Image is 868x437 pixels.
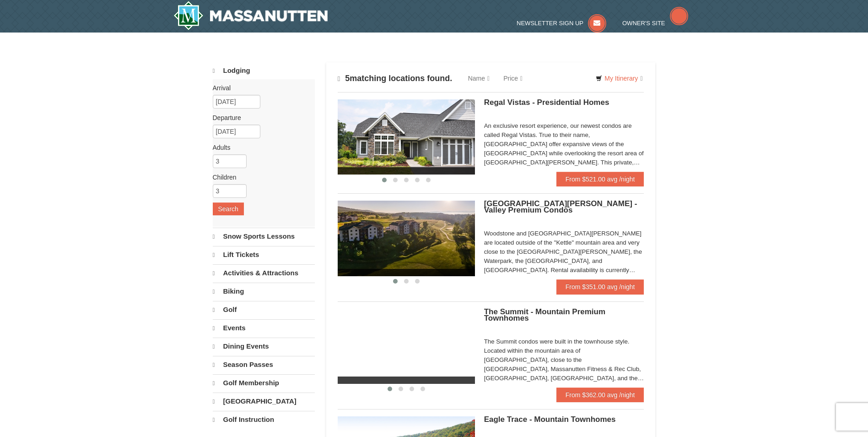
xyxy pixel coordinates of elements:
[556,388,644,402] a: From $362.00 avg /night
[173,1,328,30] img: Massanutten Resort Logo
[461,69,496,87] a: Name
[556,279,644,294] a: From $351.00 avg /night
[213,374,315,392] a: Golf Membership
[213,143,308,152] label: Adults
[213,264,315,282] a: Activities & Attractions
[345,74,350,83] span: 5
[517,20,583,27] span: Newsletter Sign Up
[213,202,244,215] button: Search
[484,307,605,322] span: The Summit - Mountain Premium Townhomes
[213,246,315,263] a: Lift Tickets
[213,411,315,428] a: Golf Instruction
[484,337,644,383] div: The Summit condos were built in the townhouse style. Located within the mountain area of [GEOGRAP...
[484,415,616,424] span: Eagle Trace - Mountain Townhomes
[590,71,648,85] a: My Itinerary
[213,173,308,182] label: Children
[213,301,315,318] a: Golf
[213,283,315,300] a: Biking
[496,69,529,87] a: Price
[213,319,315,337] a: Events
[517,20,606,27] a: Newsletter Sign Up
[622,20,665,27] span: Owner's Site
[213,338,315,355] a: Dining Events
[484,98,609,107] span: Regal Vistas - Presidential Homes
[213,113,308,122] label: Departure
[484,121,644,167] div: An exclusive resort experience, our newest condos are called Regal Vistas. True to their name, [G...
[556,172,644,186] a: From $521.00 avg /night
[213,356,315,373] a: Season Passes
[622,20,688,27] a: Owner's Site
[173,1,328,30] a: Massanutten Resort
[213,62,315,79] a: Lodging
[484,229,644,275] div: Woodstone and [GEOGRAPHIC_DATA][PERSON_NAME] are located outside of the "Kettle" mountain area an...
[213,393,315,410] a: [GEOGRAPHIC_DATA]
[213,83,308,93] label: Arrival
[213,228,315,245] a: Snow Sports Lessons
[338,74,453,83] h4: matching locations found.
[484,199,637,214] span: [GEOGRAPHIC_DATA][PERSON_NAME] - Valley Premium Condos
